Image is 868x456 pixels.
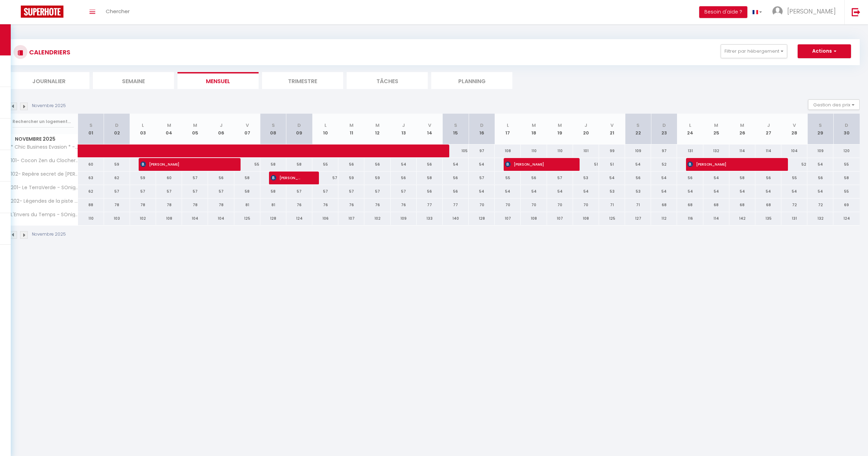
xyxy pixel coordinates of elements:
div: 104 [182,212,208,225]
span: * Chic Business Evasion * - SOnights [10,144,79,150]
span: 202- Légendes de la piste - SOnights [10,199,79,204]
div: 54 [625,158,651,171]
th: 28 [781,114,807,144]
p: Novembre 2025 [32,231,66,238]
div: 70 [469,199,495,211]
div: 58 [234,172,260,184]
div: 70 [495,199,521,211]
button: Actions [798,44,851,58]
div: 88 [78,199,104,211]
th: 25 [703,114,729,144]
div: 69 [833,199,860,211]
div: 54 [781,185,807,198]
div: 58 [260,158,286,171]
div: 60 [156,172,182,184]
div: 62 [104,172,130,184]
th: 27 [755,114,781,144]
div: 58 [417,172,443,184]
div: 76 [364,199,390,211]
div: 56 [443,172,469,184]
div: 57 [312,185,338,198]
abbr: V [610,122,614,129]
div: 102 [364,212,390,225]
div: 76 [312,199,338,211]
div: 55 [234,158,260,171]
div: 56 [521,172,547,184]
div: 77 [417,199,443,211]
div: 51 [599,158,625,171]
div: 54 [495,185,521,198]
th: 20 [573,114,599,144]
div: 78 [104,199,130,211]
abbr: S [454,122,457,129]
th: 07 [234,114,260,144]
div: 51 [573,158,599,171]
th: 08 [260,114,286,144]
div: 108 [495,144,521,157]
div: 55 [833,185,860,198]
div: 58 [729,172,755,184]
div: 54 [807,185,833,198]
div: 52 [781,158,807,171]
div: 58 [833,172,860,184]
p: Novembre 2025 [32,103,66,109]
div: 72 [807,199,833,211]
div: 76 [338,199,364,211]
div: 56 [417,185,443,198]
div: 56 [677,172,703,184]
div: 76 [286,199,312,211]
abbr: D [297,122,301,129]
div: 55 [312,158,338,171]
th: 05 [182,114,208,144]
abbr: M [740,122,744,129]
th: 21 [599,114,625,144]
th: 12 [364,114,390,144]
div: 54 [547,185,573,198]
div: 57 [156,185,182,198]
div: 116 [677,212,703,225]
div: 71 [625,199,651,211]
div: 102 [130,212,156,225]
div: 55 [495,172,521,184]
div: 55 [833,158,860,171]
div: 132 [807,212,833,225]
div: 120 [833,144,860,157]
div: 59 [338,172,364,184]
div: 54 [573,185,599,198]
div: 55 [781,172,807,184]
div: 54 [651,172,677,184]
abbr: M [532,122,536,129]
div: 57 [547,172,573,184]
div: 59 [130,172,156,184]
div: 112 [651,212,677,225]
th: 01 [78,114,104,144]
div: 52 [651,158,677,171]
div: 124 [833,212,860,225]
div: 54 [703,185,729,198]
div: 133 [417,212,443,225]
div: 56 [807,172,833,184]
div: 56 [625,172,651,184]
th: 18 [521,114,547,144]
button: Besoin d'aide ? [699,6,747,18]
th: 29 [807,114,833,144]
abbr: J [767,122,770,129]
abbr: D [662,122,666,129]
span: [PERSON_NAME] [140,158,218,171]
div: 114 [703,212,729,225]
div: 68 [755,199,781,211]
div: 107 [338,212,364,225]
div: 124 [286,212,312,225]
th: 15 [443,114,469,144]
div: 57 [338,185,364,198]
span: 102- Repère secret de [PERSON_NAME]- SOnights [10,172,79,177]
span: Chercher [106,8,130,15]
abbr: S [819,122,822,129]
abbr: V [246,122,249,129]
th: 09 [286,114,312,144]
div: 56 [417,158,443,171]
div: 108 [573,212,599,225]
div: 54 [677,185,703,198]
abbr: S [89,122,93,129]
div: 54 [755,185,781,198]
